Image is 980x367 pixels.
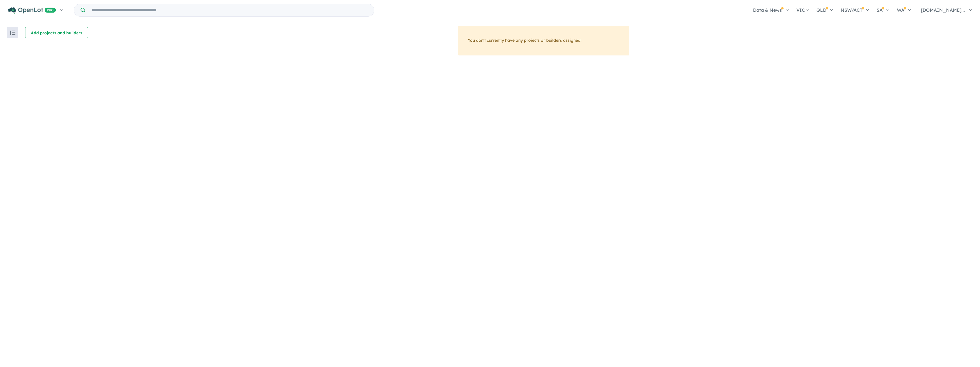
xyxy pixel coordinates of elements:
[458,26,629,55] div: You don't currently have any projects or builders assigned.
[8,7,56,14] img: Openlot PRO Logo White
[921,7,965,13] span: [DOMAIN_NAME]...
[87,4,373,16] input: Try estate name, suburb, builder or developer
[25,27,88,38] button: Add projects and builders
[10,31,15,35] img: sort.svg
